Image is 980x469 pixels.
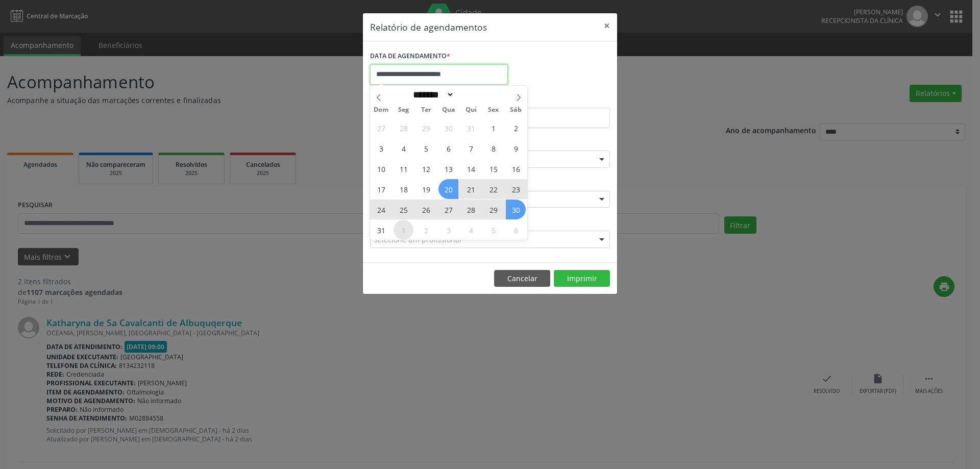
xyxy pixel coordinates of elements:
[371,220,391,240] span: Agosto 31, 2025
[409,89,454,100] select: Month
[437,107,460,113] span: Qua
[461,138,481,158] span: Agosto 7, 2025
[454,89,488,100] input: Year
[483,220,503,240] span: Setembro 5, 2025
[438,200,458,219] span: Agosto 27, 2025
[506,159,526,179] span: Agosto 16, 2025
[494,270,550,287] button: Cancelar
[438,179,458,199] span: Agosto 20, 2025
[483,138,503,158] span: Agosto 8, 2025
[506,200,526,219] span: Agosto 30, 2025
[416,179,436,199] span: Agosto 19, 2025
[438,220,458,240] span: Setembro 3, 2025
[461,220,481,240] span: Setembro 4, 2025
[415,107,437,113] span: Ter
[371,118,391,138] span: Julho 27, 2025
[506,118,526,138] span: Agosto 2, 2025
[483,118,503,138] span: Agosto 1, 2025
[461,118,481,138] span: Julho 31, 2025
[371,179,391,199] span: Agosto 17, 2025
[483,159,503,179] span: Agosto 15, 2025
[394,138,413,158] span: Agosto 4, 2025
[506,138,526,158] span: Agosto 9, 2025
[438,159,458,179] span: Agosto 13, 2025
[597,13,617,38] button: Close
[416,118,436,138] span: Julho 29, 2025
[416,200,436,219] span: Agosto 26, 2025
[483,179,503,199] span: Agosto 22, 2025
[461,179,481,199] span: Agosto 21, 2025
[506,179,526,199] span: Agosto 23, 2025
[370,20,487,34] h5: Relatório de agendamentos
[461,159,481,179] span: Agosto 14, 2025
[461,200,481,219] span: Agosto 28, 2025
[554,270,610,287] button: Imprimir
[493,92,610,108] label: ATÉ
[394,200,413,219] span: Agosto 25, 2025
[371,200,391,219] span: Agosto 24, 2025
[370,48,450,64] label: DATA DE AGENDAMENTO
[370,107,393,113] span: Dom
[460,107,482,113] span: Qui
[374,234,461,245] span: Selecione um profissional
[438,118,458,138] span: Julho 30, 2025
[393,107,415,113] span: Seg
[505,107,527,113] span: Sáb
[394,118,413,138] span: Julho 28, 2025
[416,138,436,158] span: Agosto 5, 2025
[483,200,503,219] span: Agosto 29, 2025
[416,159,436,179] span: Agosto 12, 2025
[482,107,505,113] span: Sex
[371,159,391,179] span: Agosto 10, 2025
[394,159,413,179] span: Agosto 11, 2025
[506,220,526,240] span: Setembro 6, 2025
[394,179,413,199] span: Agosto 18, 2025
[416,220,436,240] span: Setembro 2, 2025
[394,220,413,240] span: Setembro 1, 2025
[438,138,458,158] span: Agosto 6, 2025
[371,138,391,158] span: Agosto 3, 2025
